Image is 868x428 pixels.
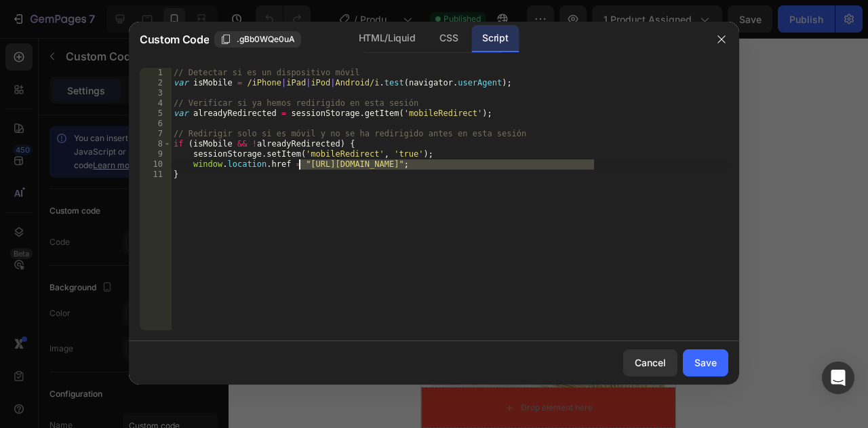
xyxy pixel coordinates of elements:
[140,119,172,129] div: 6
[100,364,172,375] div: Drop element here
[822,362,854,394] div: Open Intercom Messenger
[17,31,75,43] div: Custom Code
[140,31,209,47] span: Custom Code
[140,78,172,88] div: 2
[237,33,295,45] span: .gBb0WQe0uA
[471,25,519,52] div: Script
[140,88,172,98] div: 3
[140,98,172,109] div: 4
[140,170,172,180] div: 11
[140,68,172,78] div: 1
[140,109,172,119] div: 5
[694,355,717,370] div: Save
[140,129,172,139] div: 7
[214,31,301,47] button: .gBb0WQe0uA
[429,25,469,52] div: CSS
[140,159,172,170] div: 10
[68,7,159,20] span: iPhone 13 Mini ( 375 px)
[140,149,172,159] div: 9
[635,355,666,370] div: Cancel
[348,25,426,52] div: HTML/Liquid
[140,139,172,149] div: 8
[683,349,728,376] button: Save
[623,349,677,376] button: Cancel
